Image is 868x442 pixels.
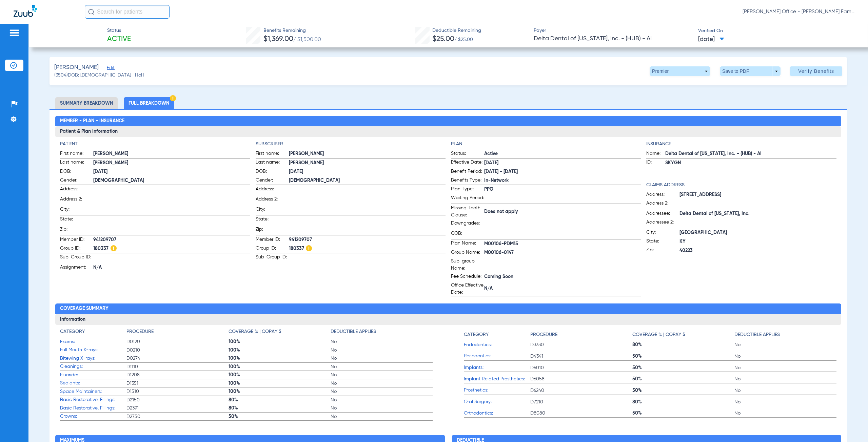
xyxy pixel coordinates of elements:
[55,314,841,325] h3: Information
[646,159,665,167] span: ID:
[734,331,780,338] h4: Deductible Applies
[464,341,530,349] span: Endodontics:
[60,196,93,205] span: Address 2:
[60,388,126,395] span: Space Maintainers:
[632,387,734,394] span: 50%
[55,97,118,109] li: Summary Breakdown
[126,328,154,335] h4: Procedure
[229,328,331,338] app-breakdown-title: Coverage % | Copay $
[464,364,530,371] span: Implants:
[331,355,433,362] span: No
[126,338,229,345] span: D0120
[60,245,93,253] span: Group ID:
[632,364,734,371] span: 50%
[331,413,433,420] span: No
[85,5,170,19] input: Search for patients
[229,347,331,354] span: 100%
[679,247,836,254] span: 40223
[451,159,484,167] span: Effective Date:
[646,191,679,199] span: Address:
[229,372,331,378] span: 100%
[126,328,229,338] app-breakdown-title: Procedure
[55,116,841,127] h2: Member - Plan - Insurance
[60,405,126,412] span: Basic Restorative, Fillings:
[451,240,484,248] span: Plan Name:
[60,380,126,387] span: Sealants:
[256,254,289,263] span: Sub-Group ID:
[679,191,836,198] span: [STREET_ADDRESS]
[798,68,834,74] span: Verify Benefits
[646,229,679,237] span: City:
[646,247,679,255] span: Zip:
[126,405,229,412] span: D2391
[632,399,734,405] span: 80%
[331,405,433,412] span: No
[93,245,250,252] span: 180337
[451,205,484,219] span: Missing Tooth Clause:
[451,150,484,158] span: Status:
[331,347,433,354] span: No
[484,208,641,215] span: Does not apply
[170,95,176,101] img: Hazard
[451,141,641,148] app-breakdown-title: Plan
[55,126,841,137] h3: Patient & Plan Information
[790,66,842,76] button: Verify Benefits
[632,328,734,341] app-breakdown-title: Coverage % | Copay $
[484,249,641,256] span: M00106-0147
[60,338,126,345] span: Exams:
[484,177,641,184] span: In-Network
[454,37,473,42] span: / $25.00
[698,35,724,44] span: [DATE]
[530,353,632,360] span: D4341
[229,355,331,362] span: 100%
[734,328,836,341] app-breakdown-title: Deductible Applies
[451,194,484,204] span: Waiting Period:
[256,141,446,148] h4: Subscriber
[734,399,836,405] span: No
[256,245,289,253] span: Group ID:
[256,236,289,244] span: Member ID:
[289,245,446,252] span: 180337
[432,36,454,43] span: $25.00
[464,353,530,360] span: Periodontics:
[331,372,433,378] span: No
[256,177,289,185] span: Gender:
[60,254,93,263] span: Sub-Group ID:
[534,27,692,34] span: Payer
[451,249,484,257] span: Group Name:
[93,236,250,244] span: 941209707
[484,160,641,167] span: [DATE]
[60,150,93,158] span: First name:
[289,177,446,184] span: [DEMOGRAPHIC_DATA]
[632,353,734,360] span: 50%
[9,29,20,37] img: hamburger-icon
[331,328,433,338] app-breakdown-title: Deductible Applies
[451,282,484,296] span: Office Effective Date:
[126,413,229,420] span: D2750
[734,410,836,417] span: No
[93,150,250,157] span: [PERSON_NAME]
[229,405,331,412] span: 80%
[289,160,446,167] span: [PERSON_NAME]
[834,409,868,442] div: Chat Widget
[530,399,632,405] span: D7210
[126,355,229,362] span: D0274
[646,219,679,228] span: Addressee 2:
[331,328,376,335] h4: Deductible Applies
[632,376,734,382] span: 50%
[60,141,250,148] app-breakdown-title: Patient
[665,150,836,157] span: Delta Dental of [US_STATE], Inc. - (HUB) - AI
[93,160,250,167] span: [PERSON_NAME]
[60,355,126,362] span: Bitewing X-rays:
[530,328,632,341] app-breakdown-title: Procedure
[229,380,331,387] span: 100%
[229,397,331,403] span: 80%
[530,331,557,338] h4: Procedure
[646,182,836,189] h4: Claims Address
[451,220,484,229] span: Downgrades:
[464,328,530,341] app-breakdown-title: Category
[464,331,489,338] h4: Category
[464,387,530,394] span: Prosthetics:
[734,341,836,348] span: No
